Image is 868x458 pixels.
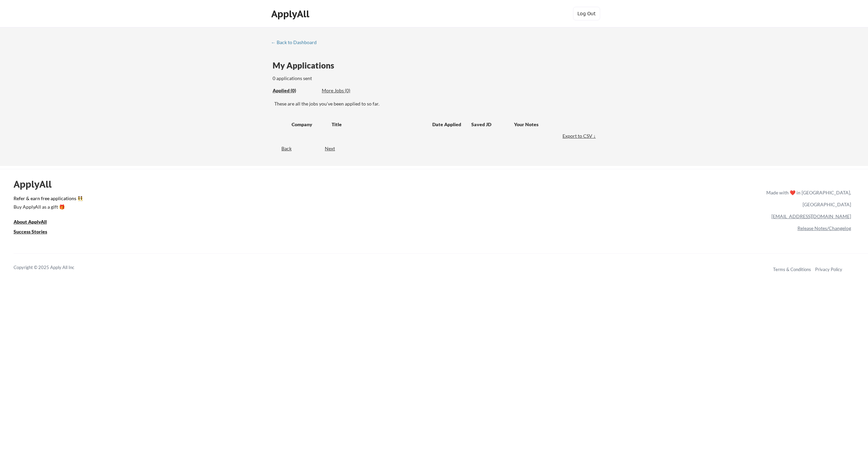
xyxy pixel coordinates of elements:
div: ApplyAll [271,8,311,20]
div: Your Notes [514,121,591,128]
a: Release Notes/Changelog [797,225,851,231]
a: ← Back to Dashboard [271,40,322,46]
div: More Jobs (0) [322,87,372,94]
a: Success Stories [14,228,56,236]
div: ApplyAll [14,178,59,190]
div: Buy ApplyAll as a gift 🎁 [14,205,81,209]
div: Back [271,145,292,152]
u: About ApplyAll [14,219,47,225]
div: Date Applied [432,121,462,128]
div: These are all the jobs you've been applied to so far. [273,87,317,94]
div: Export to CSV ↓ [563,133,597,139]
a: About ApplyAll [14,218,56,227]
div: Copyright © 2025 Apply All Inc [14,264,92,271]
div: Next [325,145,343,152]
u: Success Stories [14,229,47,234]
div: These are job applications we think you'd be a good fit for, but couldn't apply you to automatica... [322,87,372,94]
a: Buy ApplyAll as a gift 🎁 [14,203,81,212]
a: [EMAIL_ADDRESS][DOMAIN_NAME] [771,213,851,219]
div: These are all the jobs you've been applied to so far. [274,100,597,107]
div: Title [332,121,426,128]
div: Applied (0) [273,87,317,94]
a: Terms & Conditions [773,267,811,272]
div: 0 applications sent [273,75,404,82]
a: Refer & earn free applications 👯‍♀️ [14,196,625,203]
a: Privacy Policy [815,267,842,272]
div: ← Back to Dashboard [271,40,322,45]
div: Company [292,121,325,128]
button: Log Out [573,7,600,20]
div: Saved JD [471,118,514,130]
div: My Applications [273,61,340,70]
div: Made with ❤️ in [GEOGRAPHIC_DATA], [GEOGRAPHIC_DATA] [764,187,851,210]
